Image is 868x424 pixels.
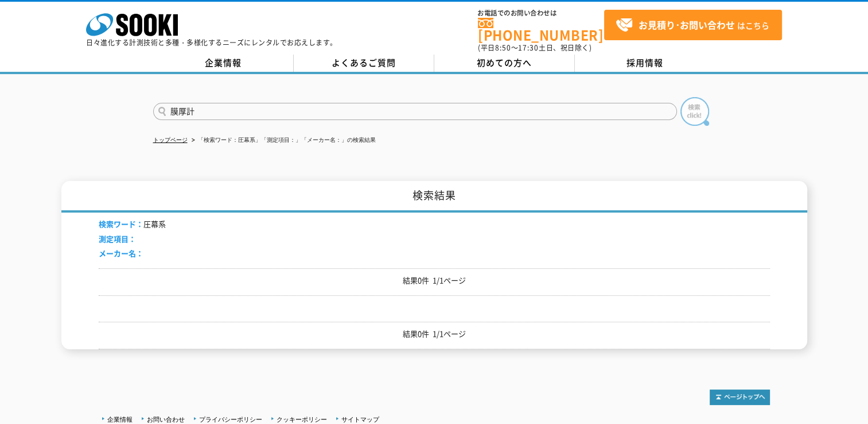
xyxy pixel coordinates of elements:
input: 商品名、型式、NETIS番号を入力してください [153,103,677,120]
span: 測定項目： [99,233,136,244]
li: 「検索ワード：圧幕系」「測定項目：」「メーカー名：」の検索結果 [189,134,376,147]
span: 初めての方へ [477,56,532,69]
span: 8:50 [495,43,511,53]
a: プライバシーポリシー [199,416,262,423]
span: お電話でのお問い合わせは [478,10,604,17]
a: [PHONE_NUMBER] [478,18,604,41]
span: メーカー名： [99,248,143,259]
span: 17:30 [518,43,539,53]
strong: お見積り･お問い合わせ [639,18,735,32]
li: 圧幕系 [99,218,166,230]
a: 企業情報 [153,55,294,72]
a: よくあるご質問 [294,55,434,72]
a: 初めての方へ [434,55,575,72]
a: トップページ [153,137,188,143]
img: トップページへ [710,390,770,405]
a: お問い合わせ [147,416,185,423]
a: 企業情報 [107,416,133,423]
span: はこちら [616,17,769,34]
a: お見積り･お問い合わせはこちら [604,10,782,40]
a: サイトマップ [341,416,379,423]
p: 結果0件 1/1ページ [99,275,770,287]
p: 結果0件 1/1ページ [99,328,770,340]
p: 日々進化する計測技術と多種・多様化するニーズにレンタルでお応えします。 [86,39,337,46]
span: 検索ワード： [99,218,143,229]
img: btn_search.png [680,97,709,126]
h1: 検索結果 [61,181,807,213]
a: 採用情報 [575,55,715,72]
a: クッキーポリシー [277,416,327,423]
span: (平日 ～ 土日、祝日除く) [478,43,591,53]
